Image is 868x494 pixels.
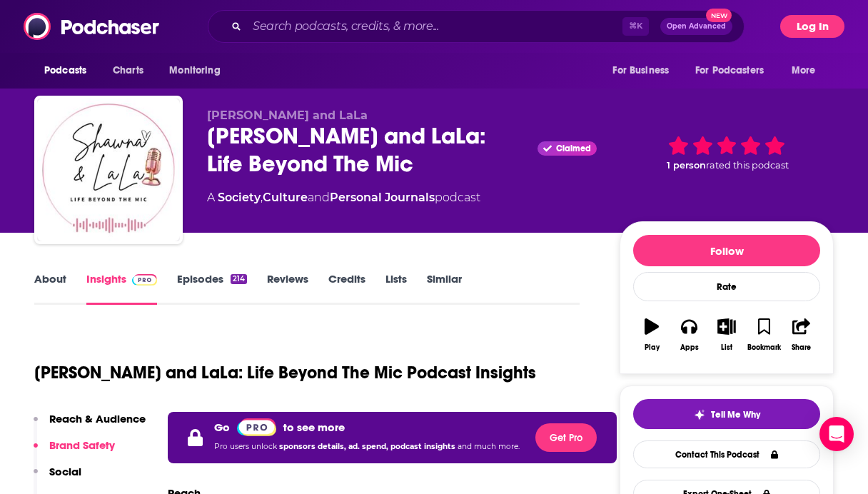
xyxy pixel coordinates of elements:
span: Charts [113,61,143,81]
span: Podcasts [44,61,86,81]
span: For Business [612,61,669,81]
img: Podchaser - Follow, Share and Rate Podcasts [24,13,161,40]
span: sponsors details, ad. spend, podcast insights [279,442,458,451]
span: More [792,61,816,81]
button: open menu [686,57,784,84]
span: , [261,191,263,204]
div: Bookmark [747,343,781,352]
div: A podcast [207,189,480,206]
button: Social [34,465,81,491]
img: Podchaser Pro [237,418,276,436]
a: Lists [385,272,407,305]
button: Bookmark [745,309,782,361]
div: 1 personrated this podcast [620,109,834,197]
p: Go [214,420,230,434]
p: Brand Safety [49,438,115,452]
button: Log In [780,15,844,38]
button: Follow [633,235,820,266]
a: Episodes214 [177,272,247,305]
div: Apps [680,343,699,352]
a: Personal Journals [330,191,435,204]
a: Credits [328,272,365,305]
p: Reach & Audience [49,412,146,425]
p: Pro users unlock and much more. [214,436,520,458]
p: Social [49,465,81,478]
button: Get Pro [535,423,597,452]
a: Culture [263,191,308,204]
div: Play [645,343,660,352]
a: Pro website [237,418,276,436]
button: open menu [602,57,687,84]
a: Contact This Podcast [633,440,820,468]
button: open menu [782,57,834,84]
a: InsightsPodchaser Pro [86,272,157,305]
div: 214 [231,274,247,284]
span: Monitoring [169,61,220,81]
button: Apps [670,309,707,361]
button: Brand Safety [34,438,115,465]
span: Claimed [556,145,591,152]
a: Similar [427,272,462,305]
span: [PERSON_NAME] and LaLa [207,109,368,122]
button: List [708,309,745,361]
span: 1 person [667,160,706,171]
span: rated this podcast [706,160,789,171]
img: Shawna and LaLa: Life Beyond The Mic [37,99,180,241]
span: For Podcasters [695,61,764,81]
span: New [706,9,732,22]
p: to see more [283,420,345,434]
button: Open AdvancedNew [660,18,732,35]
button: Share [783,309,820,361]
span: Tell Me Why [711,409,760,420]
img: Podchaser Pro [132,274,157,286]
button: open menu [159,57,238,84]
button: Reach & Audience [34,412,146,438]
a: Society [218,191,261,204]
div: Share [792,343,811,352]
a: Reviews [267,272,308,305]
div: Search podcasts, credits, & more... [208,10,745,43]
span: and [308,191,330,204]
h1: [PERSON_NAME] and LaLa: Life Beyond The Mic Podcast Insights [34,362,536,383]
img: tell me why sparkle [694,409,705,420]
span: Open Advanced [667,23,726,30]
button: Play [633,309,670,361]
div: List [721,343,732,352]
input: Search podcasts, credits, & more... [247,15,622,38]
button: tell me why sparkleTell Me Why [633,399,820,429]
a: About [34,272,66,305]
div: Rate [633,272,820,301]
span: ⌘ K [622,17,649,36]
a: Charts [104,57,152,84]
div: Open Intercom Messenger [819,417,854,451]
button: open menu [34,57,105,84]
